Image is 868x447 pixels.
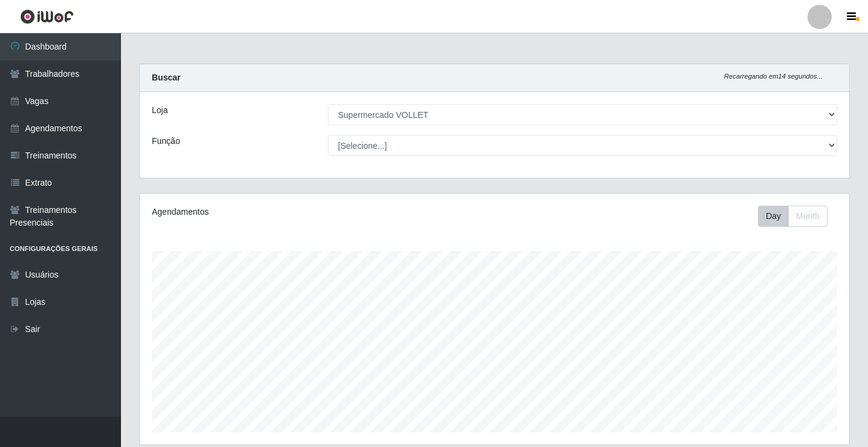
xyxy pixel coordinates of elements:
[788,206,827,227] button: Month
[152,206,427,218] div: Agendamentos
[724,73,823,80] i: Recarregando em 14 segundos...
[152,104,168,117] label: Loja
[152,73,180,82] strong: Buscar
[152,135,180,148] label: Função
[20,9,74,24] img: CoreUI Logo
[758,206,837,227] div: Toolbar with button groups
[758,206,789,227] button: Day
[758,206,827,227] div: First group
